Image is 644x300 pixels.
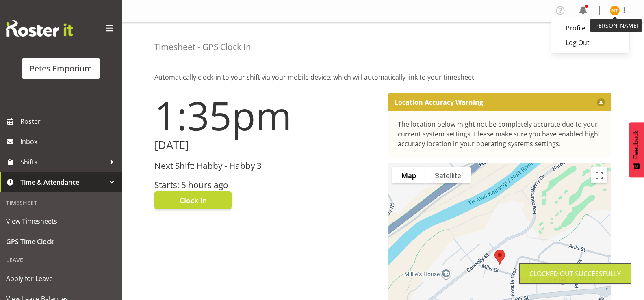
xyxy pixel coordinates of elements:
[2,211,120,231] a: View Timesheets
[610,6,620,15] img: nicole-thomson8388.jpg
[425,167,471,183] button: Show satellite imagery
[154,72,611,82] p: Automatically clock-in to your shift via your mobile device, which will automatically link to you...
[633,130,640,159] span: Feedback
[395,98,483,106] p: Location Accuracy Warning
[2,252,120,268] div: Leave
[551,35,629,50] a: Log Out
[392,167,425,183] button: Show street map
[154,180,378,190] h3: Starts: 5 hours ago
[2,268,120,289] a: Apply for Leave
[398,119,602,149] div: The location below might not be completely accurate due to your current system settings. Please m...
[180,195,207,205] span: Clock In
[6,272,116,285] span: Apply for Leave
[2,231,120,252] a: GPS Time Clock
[629,122,644,177] button: Feedback - Show survey
[551,21,629,35] a: Profile
[20,176,106,188] span: Time & Attendance
[6,235,116,248] span: GPS Time Clock
[154,139,378,151] h2: [DATE]
[154,161,378,171] h3: Next Shift: Habby - Habby 3
[6,215,116,227] span: View Timesheets
[529,269,621,278] div: Clocked out Successfully
[30,63,92,75] div: Petes Emporium
[20,156,106,168] span: Shifts
[154,93,378,137] h1: 1:35pm
[20,136,118,148] span: Inbox
[591,167,607,183] button: Toggle fullscreen view
[154,42,251,52] h4: Timesheet - GPS Clock In
[2,194,120,211] div: Timesheet
[597,98,605,106] button: Close message
[20,115,118,127] span: Roster
[6,20,73,37] img: Rosterit website logo
[154,191,232,209] button: Clock In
